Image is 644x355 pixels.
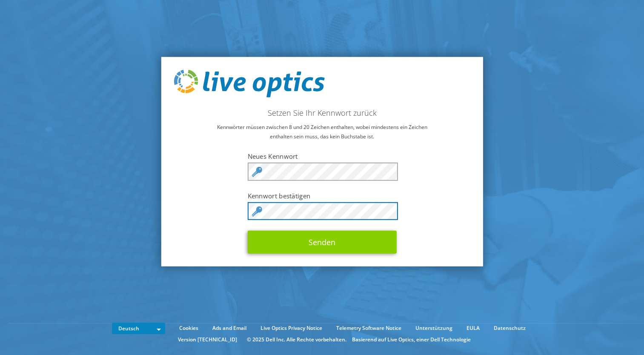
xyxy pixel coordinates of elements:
a: Ads and Email [206,324,253,333]
a: Unterstützung [409,324,459,333]
a: Live Optics Privacy Notice [254,324,329,333]
img: live_optics_svg.svg [174,69,324,97]
h2: Setzen Sie Ihr Kennwort zurück [174,108,470,117]
label: Kennwort bestätigen [248,191,397,200]
label: Neues Kennwort [248,152,397,160]
p: Kennwörter müssen zwischen 8 und 20 Zeichen enthalten, wobei mindestens ein Zeichen enthalten sei... [174,123,470,141]
a: Telemetry Software Notice [330,324,408,333]
a: EULA [460,324,486,333]
a: Datenschutz [487,324,532,333]
a: Cookies [173,324,205,333]
li: © 2025 Dell Inc. Alle Rechte vorbehalten. [243,335,351,344]
li: Basierend auf Live Optics, einer Dell Technologie [352,335,471,344]
li: Version [TECHNICAL_ID] [174,335,241,344]
button: Senden [248,231,397,254]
